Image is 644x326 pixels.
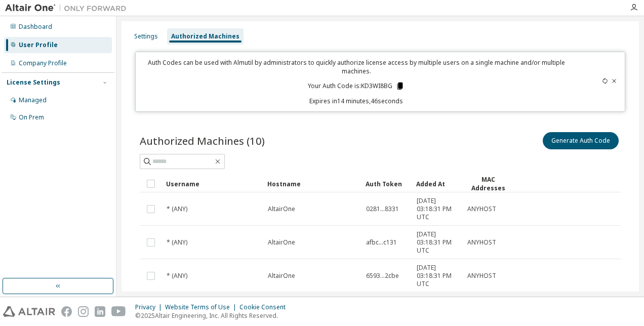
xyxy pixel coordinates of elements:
[366,176,408,192] div: Auth Token
[467,272,496,280] span: ANYHOST
[308,81,405,91] p: Your Auth Code is: KD3WI8BG
[5,3,132,13] img: Altair One
[111,306,126,317] img: youtube.svg
[366,205,399,213] span: 0281...8331
[366,272,399,280] span: 6593...2cbe
[467,238,496,247] span: ANYHOST
[167,238,187,247] span: * (ANY)
[268,238,295,247] span: AltairOne
[268,272,295,280] span: AltairOne
[135,311,292,320] p: © 2025 Altair Engineering, Inc. All Rights Reserved.
[167,205,187,213] span: * (ANY)
[19,41,58,49] div: User Profile
[417,197,458,221] span: [DATE] 03:18:31 PM UTC
[19,23,52,31] div: Dashboard
[467,205,496,213] span: ANYHOST
[166,176,259,192] div: Username
[366,238,397,247] span: afbc...c131
[19,59,67,67] div: Company Profile
[140,134,265,148] span: Authorized Machines (10)
[417,264,458,288] span: [DATE] 03:18:31 PM UTC
[19,96,47,104] div: Managed
[165,303,239,311] div: Website Terms of Use
[239,303,292,311] div: Cookie Consent
[19,113,44,121] div: On Prem
[268,205,295,213] span: AltairOne
[467,175,509,192] div: MAC Addresses
[167,272,187,280] span: * (ANY)
[417,230,458,255] span: [DATE] 03:18:31 PM UTC
[61,306,72,317] img: facebook.svg
[142,97,571,105] p: Expires in 14 minutes, 46 seconds
[3,306,55,317] img: altair_logo.svg
[135,303,165,311] div: Privacy
[416,176,459,192] div: Added At
[134,32,158,40] div: Settings
[7,78,60,87] div: License Settings
[142,58,571,75] p: Auth Codes can be used with Almutil by administrators to quickly authorize license access by mult...
[543,132,619,149] button: Generate Auth Code
[267,176,357,192] div: Hostname
[78,306,89,317] img: instagram.svg
[171,32,239,40] div: Authorized Machines
[95,306,105,317] img: linkedin.svg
